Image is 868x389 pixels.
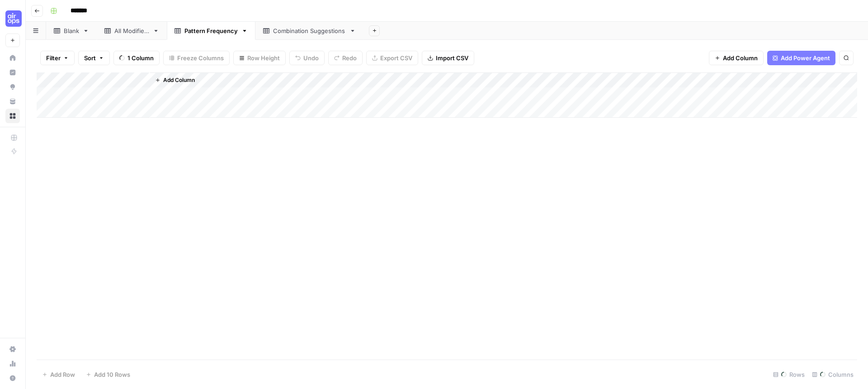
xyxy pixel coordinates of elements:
a: Opportunities [5,80,20,94]
button: Add Row [37,367,80,382]
button: Undo [289,51,325,65]
button: Sort [78,51,110,65]
button: Import CSV [422,51,474,65]
button: 1 Column [113,51,160,65]
span: Filter [46,53,61,62]
span: Sort [84,53,96,62]
a: Blank [46,22,97,40]
span: Add Row [50,370,75,379]
button: Row Height [233,51,286,65]
a: Usage [5,356,20,371]
div: Combination Suggestions [273,26,346,35]
button: Add Column [151,74,198,86]
a: Home [5,51,20,65]
div: Rows [769,367,808,382]
button: Add 10 Rows [80,367,136,382]
button: Add Power Agent [767,51,835,65]
span: Add 10 Rows [94,370,130,379]
div: Columns [808,367,857,382]
button: Help + Support [5,371,20,385]
button: Workspace: Cohort 5 [5,7,20,30]
div: All Modifiers [114,26,149,35]
span: Undo [303,53,319,62]
span: Add Column [163,76,195,84]
button: Add Column [709,51,764,65]
img: Cohort 5 Logo [5,10,22,27]
span: Add Power Agent [781,53,830,62]
a: All Modifiers [97,22,167,40]
button: Filter [40,51,75,65]
a: Pattern Frequency [167,22,255,40]
a: Your Data [5,94,20,109]
button: Export CSV [366,51,418,65]
span: Export CSV [380,53,412,62]
div: Blank [64,26,79,35]
button: Redo [328,51,363,65]
a: Settings [5,342,20,356]
a: Combination Suggestions [255,22,363,40]
span: Import CSV [436,53,468,62]
div: Pattern Frequency [184,26,238,35]
a: Insights [5,65,20,80]
span: 1 Column [127,53,154,62]
span: Freeze Columns [177,53,224,62]
a: Browse [5,109,20,123]
button: Freeze Columns [163,51,230,65]
span: Row Height [247,53,280,62]
span: Redo [342,53,357,62]
span: Add Column [723,53,758,62]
